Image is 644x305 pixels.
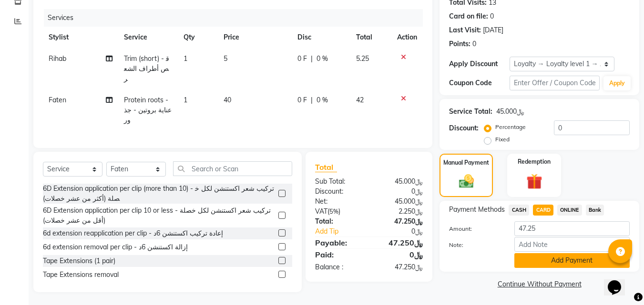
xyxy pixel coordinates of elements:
img: _cash.svg [454,173,479,190]
span: Faten [49,96,66,104]
span: ONLINE [557,205,582,216]
span: 0 % [317,95,328,105]
input: Search or Scan [173,161,292,176]
div: Last Visit: [449,25,481,35]
span: Bank [586,205,604,216]
iframe: chat widget [604,267,634,295]
div: ﷼45.000 [496,107,524,117]
label: Percentage [495,123,526,131]
span: 0 F [297,95,307,105]
span: 1 [184,96,187,104]
div: ﷼0 [379,226,430,236]
div: ﷼0 [369,187,430,197]
label: Amount: [442,225,507,233]
span: 0 % [317,54,328,64]
div: Apply Discount [449,59,509,69]
a: Continue Without Payment [441,279,637,289]
a: Add Tip [308,226,379,236]
div: Points: [449,39,470,49]
div: 6d extension reapplication per clip - إعادة تركيب اكستنشن 6د [43,228,223,238]
div: Card on file: [449,11,488,21]
span: Payment Methods [449,205,505,215]
div: ﷼45.000 [369,177,430,187]
div: Balance : [308,262,369,272]
div: ( ) [308,207,369,216]
div: 6D Extension application per clip (more than 10) - تركيب شعر اكستنشن لكل خصلة (أكثر من عشر خصلات) [43,184,275,204]
div: Total: [308,216,369,226]
div: ﷼0 [369,249,430,260]
div: Payable: [308,237,369,248]
div: Tape Extensions (1 pair) [43,256,115,266]
span: 5 [224,54,227,63]
th: Price [218,27,292,48]
div: Coupon Code [449,78,509,88]
button: Apply [603,76,631,90]
div: Discount: [449,123,479,133]
span: | [311,54,313,64]
div: Paid: [308,249,369,260]
label: Redemption [518,157,551,166]
span: 42 [356,96,364,104]
div: Discount: [308,187,369,197]
div: Service Total: [449,107,492,117]
span: Trim (short) - قص أطراف الشعر [124,54,169,83]
div: ﷼47.250 [369,216,430,226]
div: Net: [308,197,369,207]
div: Sub Total: [308,177,369,187]
div: 0 [472,39,476,49]
span: | [311,95,313,105]
div: ﷼45.000 [369,197,430,207]
div: 6d extension removal per clip - إزالة اكستنشن 6د [43,242,188,252]
input: Add Note [514,237,630,252]
div: ﷼47.250 [369,262,430,272]
div: [DATE] [483,25,503,35]
div: Services [44,9,430,27]
label: Note: [442,241,507,249]
th: Action [391,27,423,48]
span: VAT [315,207,327,216]
span: 0 F [297,54,307,64]
th: Qty [178,27,218,48]
th: Disc [292,27,350,48]
span: CASH [509,205,529,216]
span: Rihab [49,54,66,63]
span: 1 [184,54,187,63]
span: 40 [224,96,231,104]
div: Tape Extensions removal [43,270,119,280]
div: ﷼47.250 [369,237,430,248]
input: Amount [514,221,630,236]
label: Manual Payment [443,158,489,167]
th: Stylist [43,27,118,48]
input: Enter Offer / Coupon Code [510,76,600,90]
span: 5% [329,207,338,215]
th: Service [118,27,178,48]
span: Protein roots - عناية بروتين - جذور [124,96,172,124]
img: _gift.svg [521,172,547,191]
span: CARD [533,205,553,216]
span: Total [315,162,337,172]
span: 5.25 [356,54,369,63]
div: 0 [490,11,494,21]
div: 6D Extension application per clip 10 or less - تركيب شعر اكستنشن لكل خصلة (أقل من عشر خصلات) [43,206,275,226]
div: ﷼2.250 [369,207,430,216]
label: Fixed [495,135,510,144]
button: Add Payment [514,253,630,268]
th: Total [350,27,392,48]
